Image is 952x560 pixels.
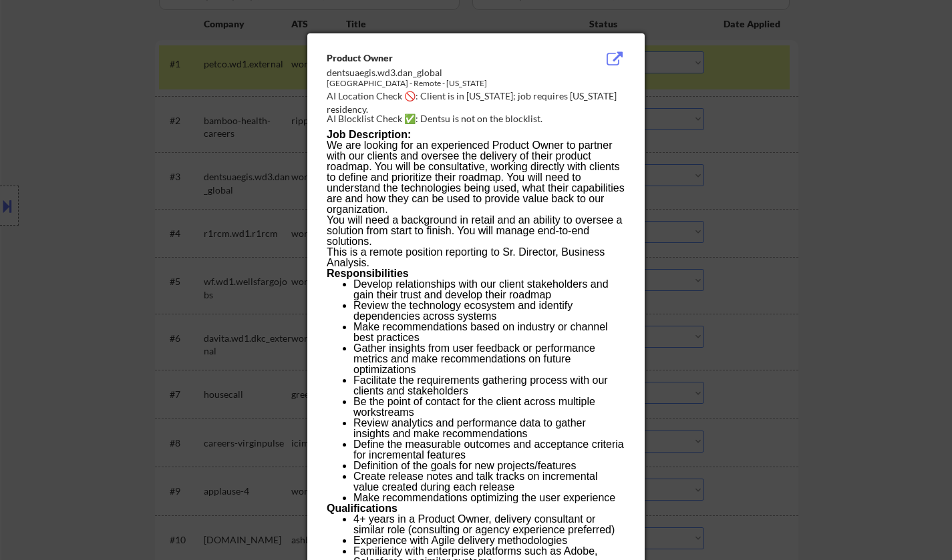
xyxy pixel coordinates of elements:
p: Make recommendations optimizing the user experience [353,493,625,503]
p: This is a remote position reporting to Sr. Director, Business Analysis. [327,247,625,268]
div: AI Blocklist Check ✅: Dentsu is not on the blocklist. [327,112,631,125]
p: You will need a background in retail and an ability to oversee a solution from start to finish. Y... [327,215,625,247]
p: Make recommendations based on industry or channel best practices [353,322,625,343]
p: 4+ years in a Product Owner, delivery consultant or similar role (consulting or agency experience... [353,514,625,535]
div: [GEOGRAPHIC_DATA] - Remote - [US_STATE] [327,78,558,89]
div: Product Owner [327,51,558,65]
p: Develop relationships with our client stakeholders and gain their trust and develop their roadmap [353,279,625,300]
b: Qualifications [327,503,398,514]
div: dentsuaegis.wd3.dan_global [327,66,558,79]
p: We are looking for an experienced Product Owner to partner with our clients and oversee the deliv... [327,140,625,215]
p: Gather insights from user feedback or performance metrics and make recommendations on future opti... [353,343,625,375]
p: Experience with Agile delivery methodologies [353,535,625,546]
p: Review the technology ecosystem and identify dependencies across systems [353,300,625,322]
p: Definition of the goals for new projects/features [353,461,625,471]
b: Job Description: [327,129,411,140]
b: Responsibilities [327,268,409,279]
p: Define the measurable outcomes and acceptance criteria for incremental features [353,439,625,461]
p: Review analytics and performance data to gather insights and make recommendations [353,418,625,439]
p: Facilitate the requirements gathering process with our clients and stakeholders [353,375,625,396]
p: Be the point of contact for the client across multiple workstreams [353,396,625,418]
p: Create release notes and talk tracks on incremental value created during each release [353,471,625,493]
div: AI Location Check 🚫: Client is in [US_STATE]; job requires [US_STATE] residency. [327,89,631,115]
